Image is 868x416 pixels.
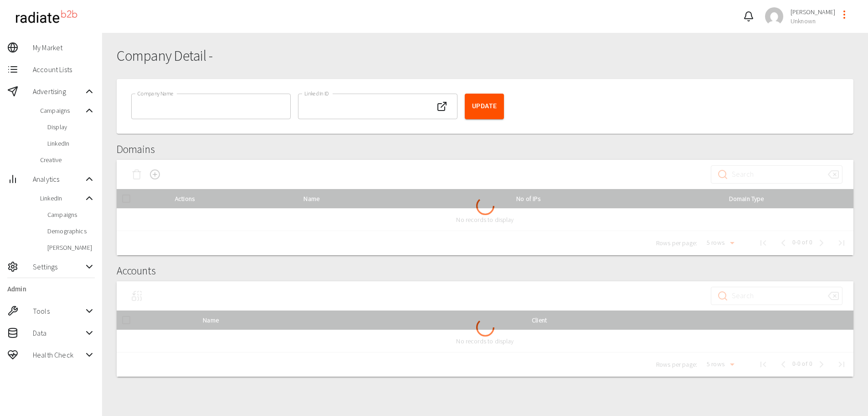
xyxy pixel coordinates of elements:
[835,5,853,24] button: profile-menu
[33,64,95,75] span: Account Lists
[33,327,84,338] span: Data
[33,86,84,97] span: Advertising
[33,305,84,316] span: Tools
[40,155,95,164] span: Creative
[33,42,95,53] span: My Market
[33,349,84,360] span: Health Check
[47,122,95,132] span: Display
[117,143,853,156] h2: Domains
[117,264,853,278] h2: Accounts
[47,226,95,236] span: Demographics
[33,174,84,184] span: Analytics
[47,139,95,148] span: LinkedIn
[33,261,84,272] span: Settings
[791,7,835,16] span: [PERSON_NAME]
[465,94,504,119] button: Update
[47,243,95,252] span: [PERSON_NAME]
[117,47,853,64] h1: Company Detail -
[11,6,82,27] img: radiateb2b_logo_black.png
[304,90,329,97] label: LinkedIn ID
[765,7,783,26] img: a2ca95db2cb9c46c1606a9dd9918c8c6
[47,210,95,219] span: Campaigns
[40,106,84,115] span: Campaigns
[40,194,84,203] span: LinkedIn
[138,90,174,97] label: Company Name
[791,16,835,26] span: Unknown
